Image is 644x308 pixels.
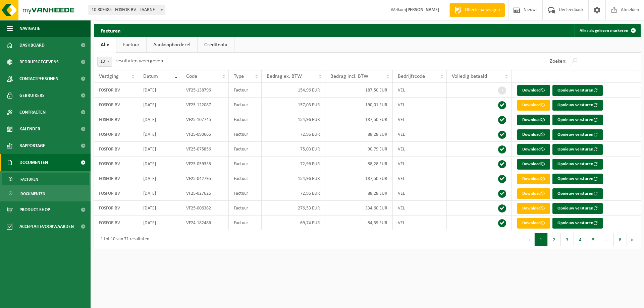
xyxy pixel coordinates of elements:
[94,215,138,230] td: FOSFOR BV
[19,104,46,121] span: Contracten
[19,70,58,87] span: Contactpersonen
[94,37,116,53] a: Alle
[262,201,325,215] td: 276,53 EUR
[552,174,603,184] button: Opnieuw versturen
[181,201,229,215] td: VF25-006382
[552,159,603,170] button: Opnieuw versturen
[262,186,325,201] td: 72,96 EUR
[138,112,181,127] td: [DATE]
[262,215,325,230] td: 69,74 EUR
[181,215,229,230] td: VF24-182486
[19,201,50,218] span: Product Shop
[262,112,325,127] td: 154,96 EUR
[115,58,163,64] label: resultaten weergeven
[614,233,627,246] button: 8
[229,98,262,112] td: Factuur
[19,20,40,37] span: Navigatie
[552,85,603,96] button: Opnieuw versturen
[97,57,112,67] span: 10
[116,37,146,53] a: Factuur
[393,142,447,157] td: VEL
[94,157,138,171] td: FOSFOR BV
[262,127,325,142] td: 72,96 EUR
[19,121,40,137] span: Kalender
[325,127,392,142] td: 88,28 EUR
[262,142,325,157] td: 75,03 EUR
[19,54,59,70] span: Bedrijfsgegevens
[393,157,447,171] td: VEL
[229,142,262,157] td: Factuur
[517,203,550,214] a: Download
[548,233,561,246] button: 2
[89,5,165,15] span: 10-809485 - FOSFOR BV - LAARNE
[181,112,229,127] td: VF25-107745
[19,87,45,104] span: Gebruikers
[99,74,119,79] span: Vestiging
[138,201,181,215] td: [DATE]
[20,173,38,186] span: Facturen
[138,157,181,171] td: [DATE]
[325,142,392,157] td: 90,79 EUR
[452,74,487,79] span: Volledig betaald
[393,171,447,186] td: VEL
[94,24,127,37] h2: Facturen
[552,100,603,111] button: Opnieuw versturen
[325,157,392,171] td: 88,28 EUR
[138,83,181,98] td: [DATE]
[138,186,181,201] td: [DATE]
[147,37,197,53] a: Aankoopborderel
[181,127,229,142] td: VF25-090665
[393,112,447,127] td: VEL
[449,3,505,17] a: Offerte aanvragen
[94,98,138,112] td: FOSFOR BV
[229,157,262,171] td: Factuur
[587,233,600,246] button: 5
[517,144,550,155] a: Download
[229,215,262,230] td: Factuur
[19,137,45,154] span: Rapportage
[600,233,614,246] span: …
[393,127,447,142] td: VEL
[574,233,587,246] button: 4
[94,201,138,215] td: FOSFOR BV
[517,129,550,140] a: Download
[181,142,229,157] td: VF25-075856
[325,83,392,98] td: 187,50 EUR
[19,218,74,235] span: Acceptatievoorwaarden
[186,74,197,79] span: Code
[517,100,550,111] a: Download
[94,112,138,127] td: FOSFOR BV
[552,188,603,199] button: Opnieuw versturen
[561,233,574,246] button: 3
[138,142,181,157] td: [DATE]
[234,74,244,79] span: Type
[406,7,439,12] strong: [PERSON_NAME]
[229,201,262,215] td: Factuur
[262,98,325,112] td: 157,03 EUR
[550,59,567,64] label: Zoeken:
[94,127,138,142] td: FOSFOR BV
[627,233,637,246] button: Next
[138,98,181,112] td: [DATE]
[574,24,640,37] button: Alles als gelezen markeren
[393,98,447,112] td: VEL
[552,129,603,140] button: Opnieuw versturen
[229,171,262,186] td: Factuur
[325,201,392,215] td: 334,60 EUR
[552,115,603,125] button: Opnieuw versturen
[94,83,138,98] td: FOSFOR BV
[98,57,112,66] span: 10
[267,74,302,79] span: Bedrag ex. BTW
[19,37,45,54] span: Dashboard
[229,127,262,142] td: Factuur
[330,74,368,79] span: Bedrag incl. BTW
[181,157,229,171] td: VF25-059335
[97,234,149,246] div: 1 tot 10 van 71 resultaten
[138,171,181,186] td: [DATE]
[393,186,447,201] td: VEL
[2,173,89,185] a: Facturen
[138,215,181,230] td: [DATE]
[229,83,262,98] td: Factuur
[262,157,325,171] td: 72,96 EUR
[517,159,550,170] a: Download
